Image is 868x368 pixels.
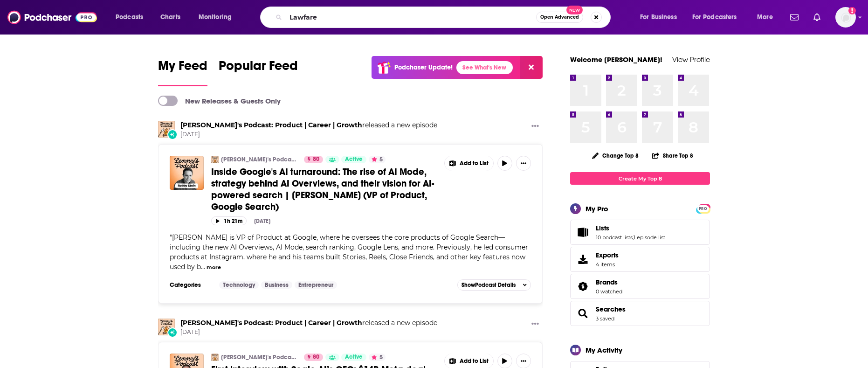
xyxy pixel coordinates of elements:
span: My Feed [158,58,207,79]
span: Exports [596,251,619,259]
a: Lists [596,224,665,232]
a: 1 episode list [634,234,665,241]
a: 0 watched [596,288,622,295]
input: Search podcasts, credits, & more... [286,10,536,25]
a: 3 saved [596,315,614,322]
a: Brands [596,278,622,286]
a: Charts [154,10,186,25]
span: Logged in as mindyn [835,7,856,28]
span: Add to List [460,358,489,365]
div: My Activity [586,346,622,354]
a: 80 [304,354,323,361]
span: 80 [313,353,319,362]
a: PRO [697,205,709,212]
a: See What's New [456,61,513,74]
a: Active [341,156,366,163]
span: Open Advanced [540,15,579,20]
span: Exports [573,253,592,266]
img: User Profile [835,7,856,28]
span: [PERSON_NAME] is VP of Product at Google, where he oversees the core products of Google Search—in... [170,233,528,271]
a: Inside Google's AI turnaround: The rise of AI Mode, strategy behind AI Overviews, and their visio... [211,166,438,213]
div: [DATE] [254,218,270,224]
img: Podchaser - Follow, Share and Rate Podcasts [7,8,97,26]
button: Change Top 8 [586,150,644,161]
img: Lenny's Podcast: Product | Career | Growth [211,156,219,163]
span: New [566,6,583,14]
div: Search podcasts, credits, & more... [269,7,620,28]
span: " [170,233,528,271]
a: New Releases & Guests Only [158,96,281,106]
a: Entrepreneur [295,281,337,289]
a: Active [341,354,366,361]
h3: released a new episode [180,121,437,130]
a: Create My Top 8 [570,172,710,185]
span: [DATE] [180,328,437,336]
a: Business [261,281,292,289]
span: Inside Google's AI turnaround: The rise of AI Mode, strategy behind AI Overviews, and their visio... [211,166,434,213]
span: Show Podcast Details [462,282,516,288]
span: Brands [596,278,618,286]
button: 5 [369,354,386,361]
a: Technology [219,281,259,289]
span: 4 items [596,261,619,268]
span: 80 [313,155,319,164]
a: Show notifications dropdown [810,9,824,25]
a: Searches [596,305,626,313]
a: Lenny's Podcast: Product | Career | Growth [180,319,362,327]
span: Brands [570,274,710,299]
span: Charts [160,11,180,24]
button: open menu [109,10,155,25]
p: Podchaser Update! [394,63,453,71]
span: More [757,11,773,24]
span: Lists [596,224,609,232]
button: open menu [751,10,785,25]
button: more [207,264,221,271]
span: Active [345,155,363,164]
a: [PERSON_NAME]'s Podcast: Product | Career | Growth [221,156,298,163]
span: Searches [570,301,710,326]
span: Add to List [460,160,489,167]
img: Lenny's Podcast: Product | Career | Growth [158,319,175,335]
button: Show profile menu [835,7,856,28]
button: Show More Button [445,156,493,171]
span: For Podcasters [692,11,737,24]
button: open menu [192,10,244,25]
span: Lists [570,220,710,245]
button: Open AdvancedNew [536,12,583,23]
img: Inside Google's AI turnaround: The rise of AI Mode, strategy behind AI Overviews, and their visio... [170,156,204,190]
h3: released a new episode [180,319,437,327]
button: 5 [369,156,386,163]
div: New Episode [167,327,178,338]
button: ShowPodcast Details [457,279,531,291]
button: open menu [686,10,751,25]
a: Welcome [PERSON_NAME]! [570,55,662,64]
span: Podcasts [116,11,143,24]
a: Searches [573,307,592,320]
button: open menu [634,10,689,25]
a: Exports [570,247,710,272]
h3: Categories [170,281,212,289]
span: [DATE] [180,131,437,139]
a: 10 podcast lists [596,234,633,241]
button: Show More Button [528,319,543,330]
a: Lists [573,226,592,239]
a: Brands [573,280,592,293]
button: Share Top 8 [652,146,694,165]
a: [PERSON_NAME]'s Podcast: Product | Career | Growth [221,354,298,361]
button: Show More Button [516,156,531,171]
span: Monitoring [199,11,232,24]
span: PRO [697,205,709,212]
div: New Episode [167,129,178,139]
a: Show notifications dropdown [786,9,802,25]
span: Popular Feed [219,58,298,79]
img: Lenny's Podcast: Product | Career | Growth [158,121,175,138]
span: Active [345,353,363,362]
a: View Profile [672,55,710,64]
div: My Pro [586,204,608,213]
